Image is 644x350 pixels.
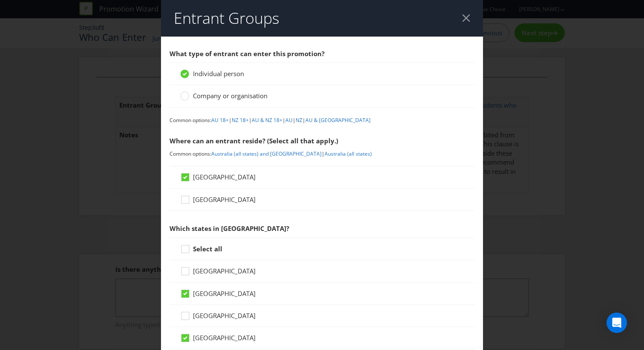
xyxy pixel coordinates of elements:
a: AU 18+ [211,117,229,124]
span: Common options: [170,150,211,157]
a: AU & NZ 18+ [252,117,282,124]
a: Australia (all states) [325,150,372,157]
span: [GEOGRAPHIC_DATA] [193,333,256,342]
a: AU [285,117,293,124]
span: [GEOGRAPHIC_DATA] [193,195,256,204]
span: | [229,117,232,124]
span: [GEOGRAPHIC_DATA] [193,267,256,275]
span: | [282,117,285,124]
div: Open Intercom Messenger [607,313,627,333]
span: | [293,117,296,124]
span: | [302,117,305,124]
strong: Select all [193,245,222,253]
span: What type of entrant can enter this promotion? [170,49,325,58]
h2: Entrant Groups [174,10,279,27]
a: NZ 18+ [232,117,249,124]
a: NZ [296,117,302,124]
div: Where can an entrant reside? (Select all that apply.) [170,132,474,150]
span: [GEOGRAPHIC_DATA] [193,311,256,320]
a: AU & [GEOGRAPHIC_DATA] [305,117,371,124]
span: | [322,150,325,157]
span: Individual person [193,69,244,78]
span: | [249,117,252,124]
span: [GEOGRAPHIC_DATA] [193,173,256,181]
span: Company or organisation [193,91,267,100]
a: Australia (all states) and [GEOGRAPHIC_DATA] [211,150,322,157]
span: Which states in [GEOGRAPHIC_DATA]? [170,224,289,233]
span: Common options: [170,117,211,124]
span: [GEOGRAPHIC_DATA] [193,289,256,298]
